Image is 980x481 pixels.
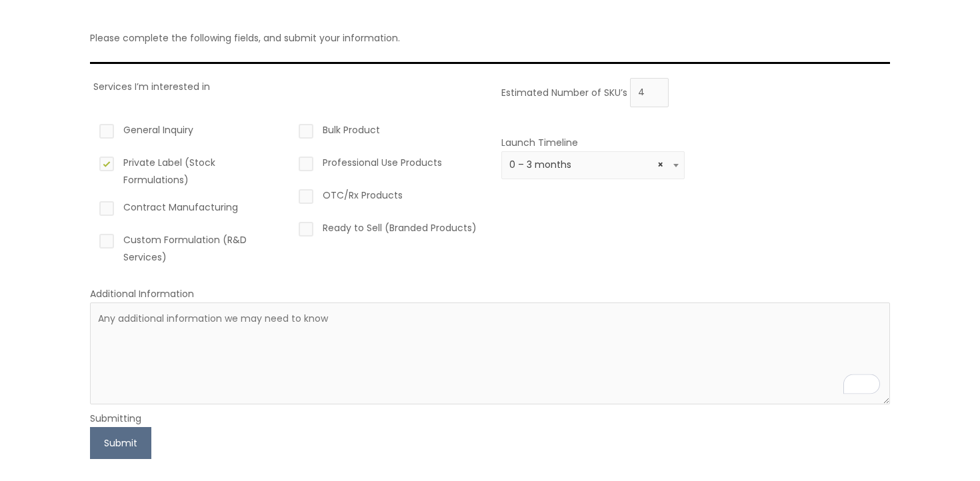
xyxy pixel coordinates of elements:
button: Submit [90,427,151,459]
label: General Inquiry [97,121,280,144]
label: Private Label (Stock Formulations) [97,154,280,189]
span: 0 – 3 months [509,159,677,171]
span: Remove all items [657,159,663,171]
label: OTC/Rx Products [296,187,479,209]
div: Submitting [90,410,890,427]
label: Professional Use Products [296,154,479,177]
label: Additional Information [90,287,194,300]
input: Please enter the estimated number of skus [630,78,669,107]
label: Bulk Product [296,121,479,144]
p: Please complete the following fields, and submit your information. [90,29,890,47]
label: Contract Manufacturing [97,199,280,221]
label: Custom Formulation (R&D Services) [97,231,280,266]
span: 0 – 3 months [501,151,685,179]
textarea: To enrich screen reader interactions, please activate Accessibility in Grammarly extension settings [90,302,890,404]
label: Launch Timeline [501,136,578,149]
label: Services I’m interested in [93,80,210,93]
label: Estimated Number of SKU’s [501,85,627,99]
label: Ready to Sell (Branded Products) [296,219,479,242]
